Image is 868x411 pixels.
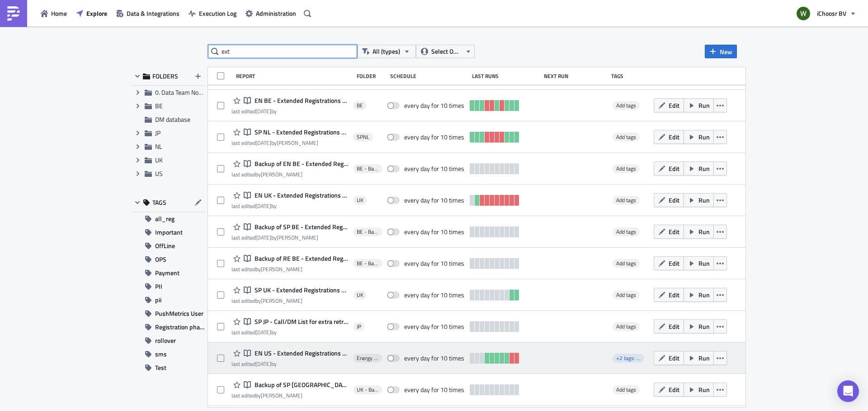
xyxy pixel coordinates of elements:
div: last edited by [231,203,349,209]
span: Edit [669,322,679,331]
span: BE [357,102,363,109]
span: PushMetrics User [155,307,203,320]
div: last edited by [PERSON_NAME] [231,139,349,146]
button: Run [684,383,714,397]
button: Registration phase [131,320,206,334]
button: Administration [241,6,301,20]
div: every day for 10 times [404,386,464,394]
span: SP JP - Call/DM List for extra retrofit [252,318,349,326]
time: 2025-07-15T10:40:29Z [255,328,271,337]
span: Add tags [613,322,640,331]
span: PII [155,280,162,293]
a: Home [36,6,71,20]
span: Add tags [613,196,640,205]
div: Tags [611,73,650,79]
span: Run [698,101,710,110]
span: Add tags [616,322,636,331]
span: SPNL [357,134,369,141]
span: Edit [669,132,679,142]
div: Schedule [390,73,467,79]
span: Add tags [616,259,636,268]
button: Edit [654,319,684,333]
span: Important [155,226,183,239]
span: UK [155,155,163,165]
span: Add tags [613,133,640,142]
button: Data & Integrations [112,6,184,20]
div: every day for 10 times [404,323,464,331]
span: Data & Integrations [127,9,179,18]
span: Backup of SP UK - Extended Registrations export [252,381,349,389]
div: every day for 10 times [404,259,464,268]
span: +2 tags: pii, all_reg [616,354,661,362]
span: Edit [669,290,679,300]
button: OPS [131,253,206,266]
button: rollover [131,334,206,347]
img: Avatar [796,6,811,21]
button: sms [131,347,206,361]
span: UK [357,291,363,299]
div: Open Intercom Messenger [837,380,859,402]
span: Backup of EN BE - Extended Registrations export [252,160,349,168]
span: BE - Backups [357,260,379,267]
span: Add tags [616,196,636,204]
span: Add tags [616,101,636,110]
div: every day for 10 times [404,102,464,110]
div: last edited by [231,108,349,115]
div: last edited by [PERSON_NAME] [231,266,349,272]
span: Add tags [613,291,640,300]
span: EN UK - Extended Registrations export [252,191,349,199]
button: Run [684,162,714,175]
span: Backup of RE BE - Extended Registrations export [252,254,349,263]
button: Run [684,319,714,333]
button: Edit [654,162,684,175]
div: last edited by [PERSON_NAME] [231,297,349,304]
span: UK - Backups [357,386,379,393]
button: OffLine [131,239,206,253]
span: Select Owner [431,46,462,56]
button: Run [684,130,714,144]
span: Run [698,290,710,300]
span: Run [698,227,710,236]
span: JP [155,128,160,138]
div: last edited by [PERSON_NAME] [231,171,349,178]
button: Explore [71,6,112,20]
span: Edit [669,353,679,363]
time: 2025-09-26T12:24:47Z [255,107,271,115]
span: Run [698,259,710,268]
button: Run [684,225,714,239]
span: Explore [86,9,107,18]
span: all_reg [155,212,175,226]
button: Edit [654,383,684,397]
span: FOLDERS [152,72,178,80]
button: PII [131,280,206,293]
span: Run [698,322,710,331]
span: Run [698,195,710,205]
div: last edited by [231,360,349,367]
span: Add tags [616,385,636,394]
span: Backup of SP BE - Extended Registrations export [252,223,349,231]
span: Add tags [616,291,636,299]
span: EN BE - Extended Registrations export [252,97,349,105]
span: Add tags [613,227,640,236]
span: Add tags [613,259,640,268]
span: Add tags [616,227,636,236]
span: Edit [669,195,679,205]
span: OPS [155,253,166,266]
button: Run [684,256,714,270]
span: Execution Log [199,9,236,18]
span: OffLine [155,239,175,253]
span: SP NL - Extended Registrations export [252,128,349,136]
div: every day for 10 times [404,133,464,141]
button: Run [684,288,714,302]
span: TAGS [152,199,166,207]
div: every day for 10 times [404,165,464,173]
span: Run [698,385,710,394]
span: Test [155,361,166,374]
button: Edit [654,98,684,112]
button: Execution Log [184,6,241,20]
span: DM database [155,115,190,124]
span: EN US - Extended Registrations export [252,349,349,357]
span: UK [357,197,363,204]
button: All (types) [357,45,416,58]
